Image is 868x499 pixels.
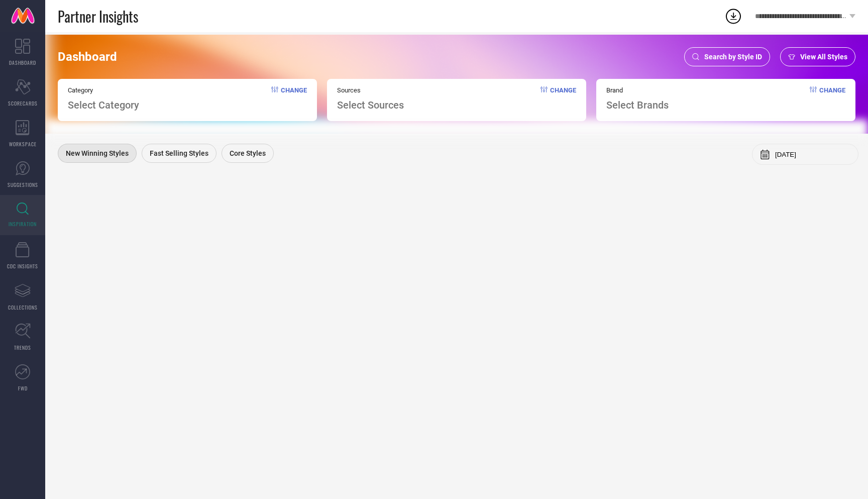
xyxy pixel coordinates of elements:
span: Sources [337,86,404,94]
span: Change [281,86,307,111]
span: Search by Style ID [704,53,762,61]
span: Fast Selling Styles [150,149,208,157]
span: FWD [18,384,28,392]
span: Change [550,86,576,111]
span: CDC INSIGHTS [7,262,38,270]
span: New Winning Styles [66,149,129,157]
span: COLLECTIONS [8,304,38,311]
input: Select month [775,151,850,158]
span: Dashboard [58,50,117,64]
span: Select Sources [337,99,404,111]
span: DASHBOARD [9,59,36,66]
span: Brand [606,86,669,94]
span: Select Category [68,99,139,111]
span: Change [819,86,845,111]
span: SCORECARDS [8,99,38,107]
div: Open download list [724,7,742,25]
span: WORKSPACE [9,140,37,148]
span: Partner Insights [58,6,138,27]
span: SUGGESTIONS [8,181,38,188]
span: Category [68,86,139,94]
span: View All Styles [800,53,847,61]
span: INSPIRATION [9,220,37,228]
span: Core Styles [230,149,266,157]
span: Select Brands [606,99,669,111]
span: TRENDS [14,344,31,351]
